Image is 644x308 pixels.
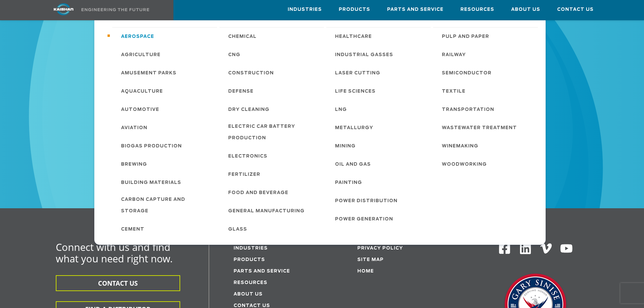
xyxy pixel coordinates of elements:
[357,269,374,274] a: Home
[335,68,380,79] span: Laser Cutting
[114,100,217,118] a: Automotive
[121,224,144,235] span: Cement
[328,27,431,45] a: Healthcare
[221,100,324,118] a: Dry Cleaning
[221,82,324,100] a: Defense
[435,27,538,45] a: Pulp and Paper
[228,206,305,217] span: General Manufacturing
[221,45,324,64] a: CNG
[435,82,538,100] a: Textile
[121,177,181,189] span: Building Materials
[560,242,573,255] img: Youtube
[228,68,274,79] span: Construction
[228,151,267,162] span: Electronics
[221,220,324,238] a: Glass
[442,122,517,134] span: Wastewater Treatment
[335,31,372,43] span: Healthcare
[114,137,217,155] a: Biogas Production
[498,242,511,255] img: Facebook
[234,269,290,274] a: Parts and service
[328,82,431,100] a: Life Sciences
[435,64,538,82] a: Semiconductor
[228,31,257,43] span: Chemical
[442,49,466,61] span: Railway
[328,45,431,64] a: Industrial Gasses
[114,27,217,45] a: Aerospace
[114,82,217,100] a: Aquaculture
[339,0,370,19] a: Products
[228,224,247,235] span: Glass
[121,86,163,97] span: Aquaculture
[328,137,431,155] a: Mining
[234,258,265,262] a: Products
[519,242,532,255] img: Linkedin
[339,6,370,14] span: Products
[357,246,403,251] a: Privacy Policy
[114,191,217,220] a: Carbon Capture and Storage
[328,210,431,228] a: Power Generation
[557,6,594,14] span: Contact Us
[442,68,492,79] span: Semiconductor
[435,118,538,137] a: Wastewater Treatment
[442,86,466,97] span: Textile
[328,64,431,82] a: Laser Cutting
[328,191,431,210] a: Power Distribution
[335,177,362,189] span: Painting
[221,147,324,165] a: Electronics
[234,292,263,297] a: About Us
[442,104,494,116] span: Transportation
[221,202,324,220] a: General Manufacturing
[221,64,324,82] a: Construction
[121,68,176,79] span: Amusement Parks
[557,0,594,19] a: Contact Us
[335,214,393,225] span: Power Generation
[387,0,444,19] a: Parts and Service
[460,0,494,19] a: Resources
[121,49,161,61] span: Agriculture
[460,6,494,14] span: Resources
[121,31,154,43] span: Aerospace
[442,159,487,170] span: Woodworking
[81,8,149,11] img: Engineering the future
[234,304,270,308] a: Contact Us
[288,0,322,19] a: Industries
[114,118,217,137] a: Aviation
[335,86,376,97] span: Life Sciences
[56,240,173,265] span: Connect with us and find what you need right now.
[328,118,431,137] a: Metallurgy
[114,173,217,191] a: Building Materials
[435,100,538,118] a: Transportation
[114,155,217,173] a: Brewing
[328,173,431,191] a: Painting
[335,195,398,207] span: Power Distribution
[121,141,182,152] span: Biogas Production
[288,6,322,14] span: Industries
[221,118,324,147] a: Electric Car Battery Production
[221,165,324,183] a: Fertilizer
[228,104,269,116] span: Dry Cleaning
[435,137,538,155] a: Winemaking
[38,3,89,15] img: kaishan logo
[121,194,210,217] span: Carbon Capture and Storage
[328,155,431,173] a: Oil and Gas
[234,281,267,285] a: Resources
[228,86,254,97] span: Defense
[387,6,444,14] span: Parts and Service
[221,27,324,45] a: Chemical
[228,187,288,199] span: Food and Beverage
[435,45,538,64] a: Railway
[114,220,217,238] a: Cement
[511,0,540,19] a: About Us
[328,100,431,118] a: LNG
[335,141,356,152] span: Mining
[335,49,393,61] span: Industrial Gasses
[228,169,260,181] span: Fertilizer
[56,275,180,291] button: CONTACT US
[121,122,147,134] span: Aviation
[511,6,540,14] span: About Us
[435,155,538,173] a: Woodworking
[234,246,268,251] a: Industries
[121,159,147,170] span: Brewing
[228,49,240,61] span: CNG
[442,31,489,43] span: Pulp and Paper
